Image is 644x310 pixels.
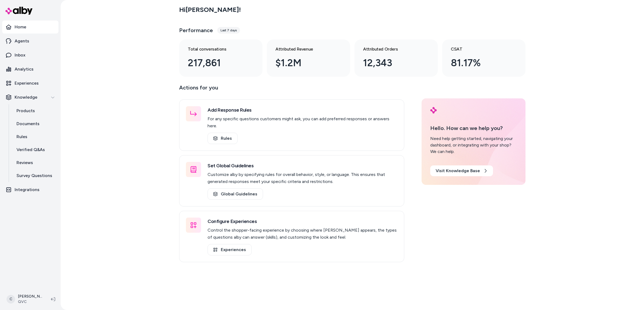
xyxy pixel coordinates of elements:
div: 12,343 [363,56,420,70]
div: $1.2M [275,56,333,70]
img: alby Logo [430,107,437,114]
button: C[PERSON_NAME]QVC [3,291,47,308]
h3: Set Global Guidelines [208,162,397,169]
h3: CSAT [451,46,508,52]
div: Need help getting started, navigating your dashboard, or integrating with your shop? We can help. [430,135,517,155]
p: Survey Questions [17,172,52,179]
a: Analytics [2,63,58,76]
h2: Hi [PERSON_NAME] ! [179,6,241,14]
p: Agents [15,38,29,44]
a: Rules [11,130,58,143]
p: Knowledge [15,94,37,101]
a: Agents [2,35,58,48]
p: Products [17,108,35,114]
img: alby Logo [5,7,32,15]
a: Visit Knowledge Base [430,165,493,176]
a: Integrations [2,183,58,196]
h3: Attributed Revenue [275,46,333,52]
p: Actions for you [179,83,404,96]
span: C [6,295,15,304]
a: Survey Questions [11,169,58,182]
a: Rules [208,133,238,144]
p: Rules [17,134,27,140]
span: QVC [18,299,42,305]
a: Experiences [208,244,252,255]
p: Analytics [15,66,34,72]
p: Reviews [17,159,33,166]
h3: Configure Experiences [208,218,397,225]
a: Global Guidelines [208,188,263,200]
a: CSAT 81.17% [442,39,525,77]
p: Home [15,24,26,30]
a: Home [2,21,58,34]
p: Customize alby by specifying rules for overall behavior, style, or language. This ensures that ge... [208,171,397,185]
h3: Performance [179,26,213,34]
p: Integrations [15,186,40,193]
a: Attributed Revenue $1.2M [267,39,350,77]
button: Knowledge [2,91,58,104]
a: Attributed Orders 12,343 [354,39,438,77]
p: Control the shopper-facing experience by choosing where [PERSON_NAME] appears, the types of quest... [208,227,397,241]
a: Total conversations 217,861 [179,39,262,77]
a: Inbox [2,49,58,62]
div: 217,861 [188,56,245,70]
h3: Attributed Orders [363,46,420,52]
a: Experiences [2,77,58,90]
p: For any specific questions customers might ask, you can add preferred responses or answers here. [208,115,397,129]
p: Verified Q&As [17,146,45,153]
p: Documents [17,121,40,127]
p: Inbox [15,52,25,58]
h3: Add Response Rules [208,106,397,114]
p: [PERSON_NAME] [18,294,42,299]
h3: Total conversations [188,46,245,52]
div: 81.17% [451,56,508,70]
a: Reviews [11,156,58,169]
p: Hello. How can we help you? [430,124,517,132]
div: Last 7 days [217,27,240,34]
a: Documents [11,117,58,130]
p: Experiences [15,80,39,86]
a: Products [11,104,58,117]
a: Verified Q&As [11,143,58,156]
